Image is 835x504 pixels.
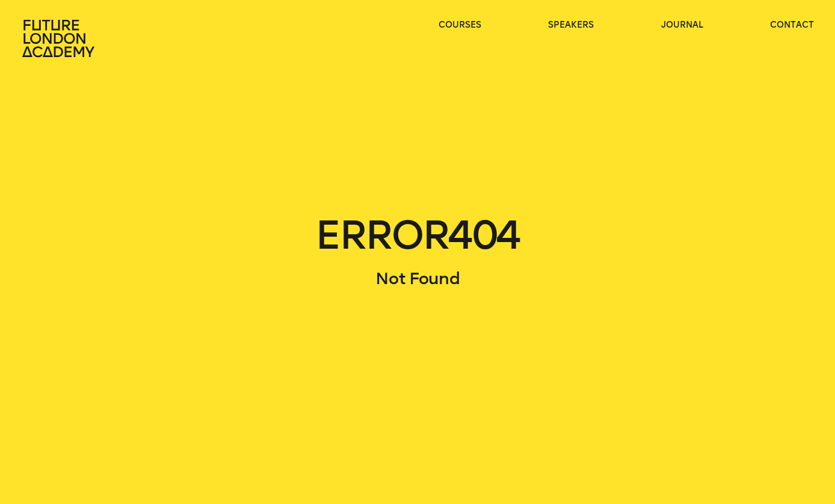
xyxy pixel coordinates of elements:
a: speakers [548,19,594,31]
a: contact [770,19,814,31]
h1: ERROR 404 [21,216,815,255]
span: Not Found [375,269,459,288]
a: journal [661,19,703,31]
a: courses [439,19,481,31]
